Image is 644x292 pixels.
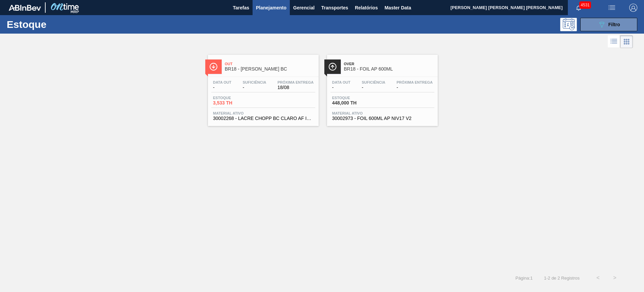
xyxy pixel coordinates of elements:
[9,5,41,11] img: TNhmsLtSVTkK8tSr43FrP2fwEKptu5GPRR3wAAAABJRU5ErkJggg==
[332,116,433,121] span: 30002973 - FOIL 600ML AP NIV17 V2
[606,269,623,286] button: >
[213,80,231,84] span: Data out
[213,100,260,106] span: 3,533 TH
[332,111,433,115] span: Material ativo
[7,20,107,28] h1: Estoque
[608,22,620,27] span: Filtro
[362,85,385,90] span: -
[321,4,348,12] span: Transportes
[213,96,260,100] span: Estoque
[322,50,441,126] a: ÍconeOverBR18 - FOIL AP 600MLData out-Suficiência-Próxima Entrega-Estoque448,000 THMaterial ativo...
[233,4,249,12] span: Tarefas
[568,3,589,12] button: Notificações
[560,18,577,31] div: Pogramando: nenhum usuário selecionado
[213,85,231,90] span: -
[362,80,385,84] span: Suficiência
[608,4,616,12] img: userActions
[384,4,411,12] span: Master Data
[355,4,378,12] span: Relatórios
[332,85,351,90] span: -
[256,4,286,12] span: Planejamento
[516,276,533,281] span: Página : 1
[344,67,434,72] span: BR18 - FOIL AP 600ML
[213,116,314,121] span: 30002268 - LACRE CHOPP BC CLARO AF IN65
[243,80,266,84] span: Suficiência
[590,269,606,286] button: <
[328,62,337,71] img: Ícone
[332,96,379,100] span: Estoque
[225,62,315,66] span: Out
[608,35,620,48] div: Visão em Lista
[332,100,379,106] span: 448,000 TH
[629,4,637,12] img: Logout
[543,276,580,281] span: 1 - 2 de 2 Registros
[620,35,633,48] div: Visão em Cards
[579,1,591,9] span: 4531
[344,62,434,66] span: Over
[293,4,315,12] span: Gerencial
[243,85,266,90] span: -
[277,85,314,90] span: 18/08
[209,62,218,71] img: Ícone
[396,85,433,90] span: -
[277,80,314,84] span: Próxima Entrega
[580,18,637,31] button: Filtro
[332,80,351,84] span: Data out
[203,50,322,126] a: ÍconeOutBR18 - [PERSON_NAME] BCData out-Suficiência-Próxima Entrega18/08Estoque3,533 THMaterial a...
[213,111,314,115] span: Material ativo
[396,80,433,84] span: Próxima Entrega
[225,67,315,72] span: BR18 - LACRE CHOPP BC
